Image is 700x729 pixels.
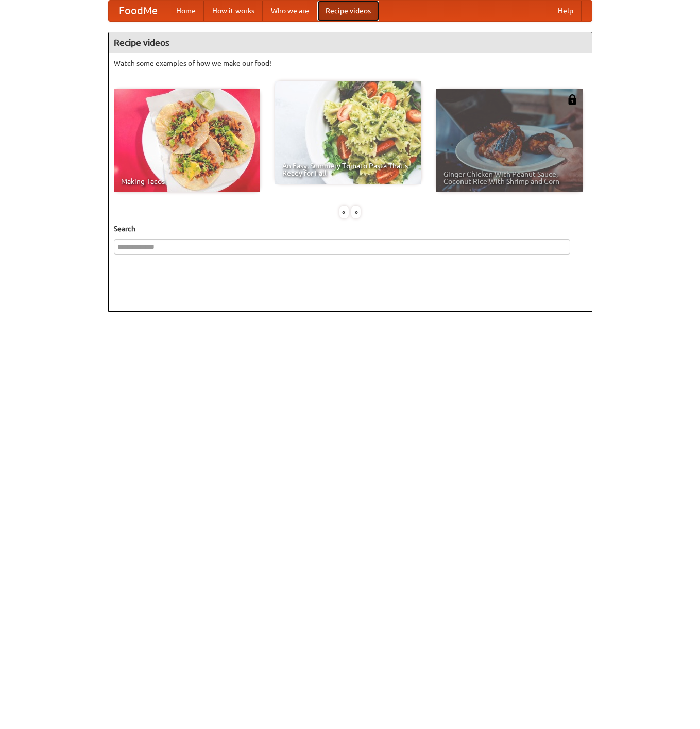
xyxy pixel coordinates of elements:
a: Help [550,1,582,21]
a: How it works [204,1,263,21]
div: » [351,206,361,218]
a: Recipe videos [317,1,379,21]
h4: Recipe videos [109,32,592,53]
h5: Search [114,224,587,234]
span: An Easy, Summery Tomato Pasta That's Ready for Fall [282,162,414,177]
a: An Easy, Summery Tomato Pasta That's Ready for Fall [275,81,421,184]
a: Home [168,1,204,21]
a: Who we are [263,1,317,21]
span: Making Tacos [121,178,253,185]
div: « [339,206,349,218]
p: Watch some examples of how we make our food! [114,58,587,69]
img: 483408.png [567,94,577,105]
a: FoodMe [109,1,168,21]
a: Making Tacos [114,89,260,192]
